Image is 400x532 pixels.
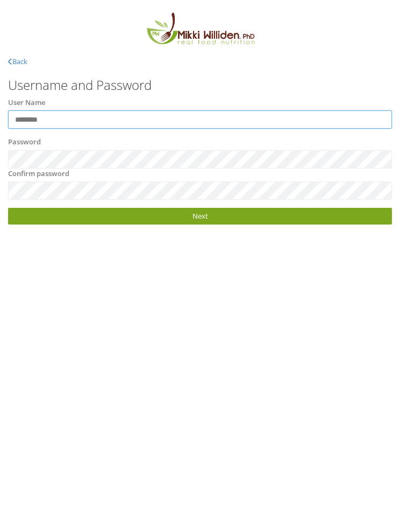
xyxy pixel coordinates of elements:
a: Next [8,208,392,225]
label: Password [8,137,41,148]
h3: Username and Password [8,78,392,92]
label: User Name [8,97,45,108]
a: Back [8,57,27,66]
label: Confirm password [8,169,69,179]
img: MikkiLogoMain.png [139,11,261,51]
